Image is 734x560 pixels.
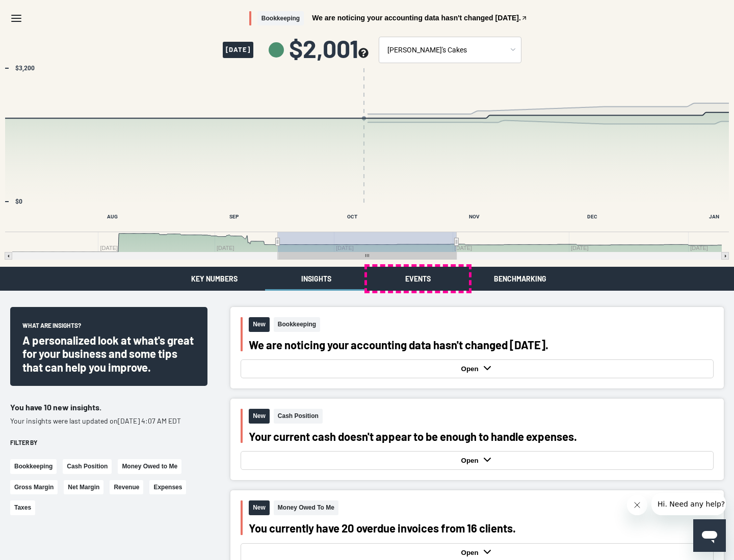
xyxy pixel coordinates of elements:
button: Revenue [110,480,143,495]
span: Cash Position [274,409,323,424]
span: [DATE] [223,42,253,58]
div: Your current cash doesn't appear to be enough to handle expenses. [249,430,714,443]
span: You have 10 new insights. [10,402,101,412]
text: DEC [587,214,597,219]
text: JAN [709,214,719,219]
button: Expenses [149,480,186,495]
svg: Menu [10,12,22,24]
text: AUG [107,214,118,219]
button: Events [367,267,469,291]
span: What are insights? [22,321,81,333]
strong: Open [461,549,481,556]
div: You currently have 20 overdue invoices from 16 clients. [249,521,714,535]
text: $3,200 [15,65,35,72]
span: Bookkeeping [274,317,320,332]
span: We are noticing your accounting data hasn't changed [DATE]. [312,14,521,21]
button: Money Owed to Me [118,459,181,474]
p: Your insights were last updated on [DATE] 4:07 AM EDT [10,416,207,426]
button: NewBookkeepingWe are noticing your accounting data hasn't changed [DATE].Open [230,307,724,388]
button: Cash Position [63,459,112,474]
div: We are noticing your accounting data hasn't changed [DATE]. [249,338,714,351]
div: Filter by [10,438,207,447]
strong: Open [461,457,481,464]
button: Insights [265,267,367,291]
text: NOV [469,214,480,219]
button: Bookkeeping [10,459,57,474]
button: Benchmarking [469,267,571,291]
div: A personalized look at what's great for your business and some tips that can help you improve. [22,333,195,374]
span: New [249,317,270,332]
text: OCT [347,214,357,219]
button: NewCash PositionYour current cash doesn't appear to be enough to handle expenses.Open [230,399,724,480]
span: New [249,500,270,515]
button: BookkeepingWe are noticing your accounting data hasn't changed [DATE]. [249,11,528,26]
iframe: Button to launch messaging window [693,519,726,552]
iframe: Close message [627,495,647,515]
button: Gross Margin [10,480,58,495]
text: $0 [15,198,22,205]
span: Money Owed To Me [274,500,338,515]
iframe: Message from company [651,493,726,515]
button: see more about your cashflow projection [358,48,369,60]
span: $2,001 [289,36,369,61]
strong: Open [461,365,481,373]
button: Taxes [10,500,35,515]
text: SEP [229,214,239,219]
button: Net Margin [64,480,103,495]
button: Key Numbers [163,267,265,291]
span: New [249,409,270,424]
span: Bookkeeping [257,11,304,26]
